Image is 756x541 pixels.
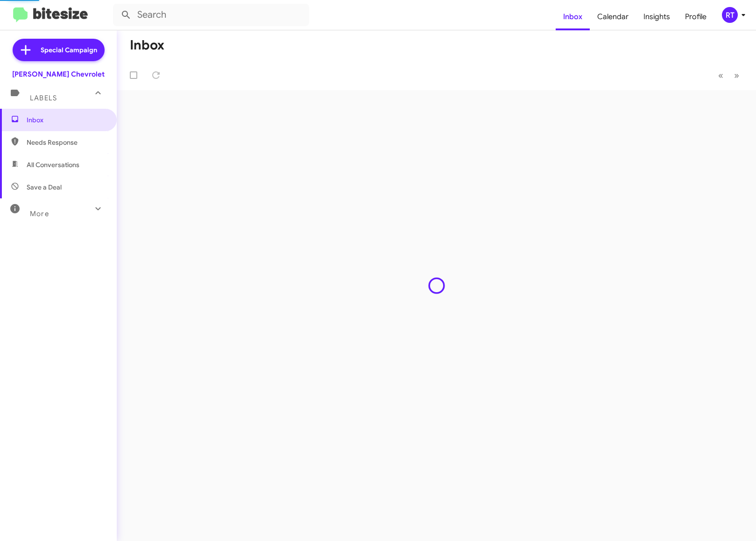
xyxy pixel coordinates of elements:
[718,70,723,81] span: «
[678,3,714,30] a: Profile
[722,7,738,23] div: RT
[27,138,106,147] span: Needs Response
[41,45,97,55] span: Special Campaign
[714,7,746,23] button: RT
[636,3,678,30] a: Insights
[713,66,729,85] button: Previous
[734,70,739,81] span: »
[713,66,745,85] nav: Page navigation example
[728,66,745,85] button: Next
[13,39,105,61] a: Special Campaign
[590,3,636,30] a: Calendar
[27,115,106,125] span: Inbox
[12,70,105,79] div: [PERSON_NAME] Chevrolet
[130,38,164,53] h1: Inbox
[113,4,309,26] input: Search
[27,160,79,169] span: All Conversations
[556,3,590,30] a: Inbox
[27,183,62,192] span: Save a Deal
[30,210,49,218] span: More
[30,94,57,102] span: Labels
